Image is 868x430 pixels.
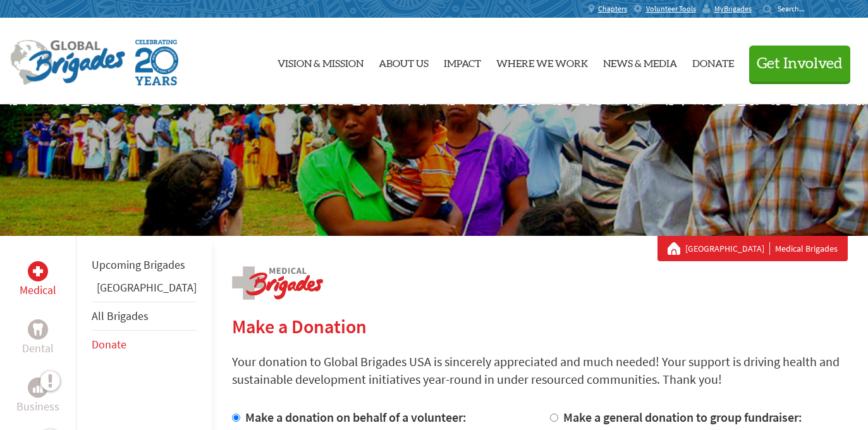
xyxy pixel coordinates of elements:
a: [GEOGRAPHIC_DATA] [97,280,197,295]
a: Where We Work [496,28,588,94]
a: All Brigades [92,309,149,323]
button: Get Involved [749,46,850,82]
div: Dental [28,319,48,340]
a: Vision & Mission [278,28,364,94]
a: Upcoming Brigades [92,257,185,272]
img: Business [33,383,43,393]
a: About Us [379,28,429,94]
div: Business [28,378,48,398]
span: Volunteer Tools [646,4,696,14]
a: BusinessBusiness [16,378,59,415]
a: DentalDental [22,319,54,357]
a: Donate [692,28,734,94]
label: Make a general donation to group fundraiser: [563,409,802,425]
a: [GEOGRAPHIC_DATA] [685,242,770,255]
a: News & Media [603,28,677,94]
div: Medical [28,261,48,281]
p: Your donation to Global Brigades USA is sincerely appreciated and much needed! Your support is dr... [232,353,848,388]
p: Business [16,398,59,415]
div: Medical Brigades [668,242,838,255]
li: Upcoming Brigades [92,251,197,279]
li: All Brigades [92,302,197,331]
a: Donate [92,337,126,352]
h2: Make a Donation [232,315,848,338]
img: Global Brigades Logo [10,40,125,85]
li: Panama [92,279,197,302]
span: MyBrigades [714,4,752,14]
img: Dental [33,323,43,335]
a: Impact [444,28,481,94]
p: Medical [20,281,56,299]
span: Get Involved [757,56,843,71]
p: Dental [22,340,54,357]
input: Search... [778,4,814,13]
label: Make a donation on behalf of a volunteer: [245,409,467,425]
li: Donate [92,331,197,359]
span: Chapters [598,4,627,14]
a: MedicalMedical [20,261,56,299]
img: Medical [33,266,43,276]
img: logo-medical.png [232,266,323,300]
img: Global Brigades Celebrating 20 Years [135,40,178,85]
